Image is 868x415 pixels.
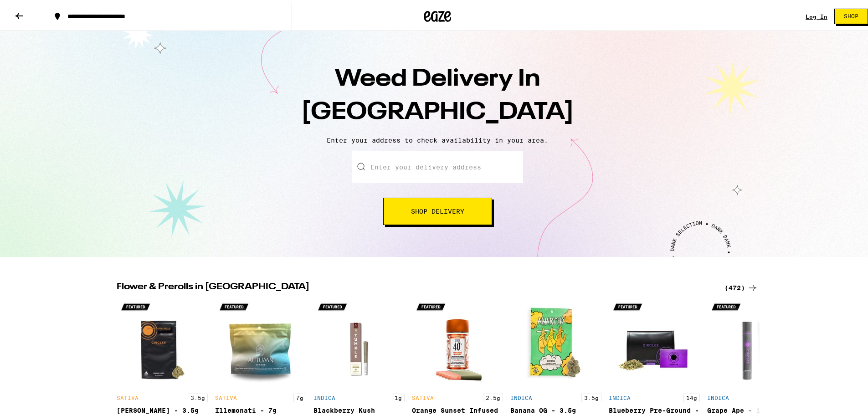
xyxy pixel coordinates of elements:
p: INDICA [510,393,532,399]
span: [GEOGRAPHIC_DATA] [301,99,574,123]
img: STIIIZY - Orange Sunset Infused 5-Pack - 2.5g [412,296,503,387]
p: SATIVA [412,393,434,399]
p: 1g [392,392,405,400]
div: Illemonati - 7g [215,405,306,412]
span: Shop [844,12,858,17]
img: Circles Base Camp - Blueberry Pre-Ground - 14g [609,296,700,387]
p: SATIVA [215,393,237,399]
p: INDICA [609,393,631,399]
span: Hi. Need any help? [5,6,66,14]
img: Autumn Brands - Illemonati - 7g [215,296,306,387]
p: Enter your address to check availability in your area. [9,135,866,142]
p: 3.5g [581,392,601,400]
button: Shop Delivery [383,196,492,223]
input: Enter your delivery address [352,149,523,181]
p: 2.5g [483,392,503,400]
p: 3.5g [188,392,208,400]
p: SATIVA [117,393,139,399]
div: [PERSON_NAME] - 3.5g [117,405,208,412]
h2: Flower & Prerolls in [GEOGRAPHIC_DATA] [117,281,714,292]
img: Tumble - Blackberry Kush Infused - 1g [313,296,405,387]
div: Grape Ape - 1g [707,405,798,412]
span: Shop Delivery [411,206,464,213]
img: Circles Base Camp - Gush Rush - 3.5g [117,296,208,387]
button: Shop [834,7,868,22]
a: Log In [806,12,827,18]
p: INDICA [313,393,335,399]
p: 14g [683,392,700,400]
a: (472) [724,281,758,292]
p: 7g [293,392,306,400]
div: Banana OG - 3.5g [510,405,601,412]
img: Anarchy - Banana OG - 3.5g [510,296,601,387]
img: Circles Base Camp - Grape Ape - 1g [707,296,798,387]
h1: Weed Delivery In [278,61,597,128]
p: INDICA [707,393,729,399]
